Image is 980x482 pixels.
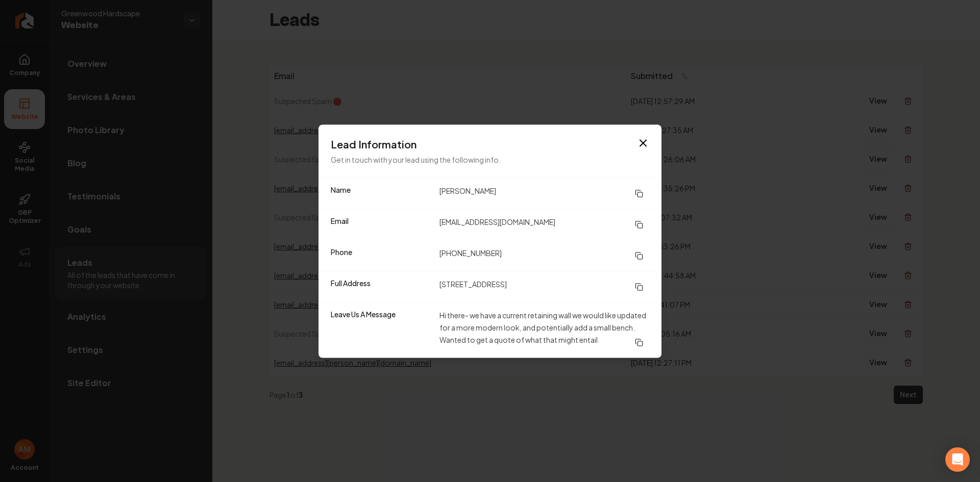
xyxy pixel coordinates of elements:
[331,184,431,202] dt: Name
[331,277,431,296] dt: Full Address
[439,246,649,265] dd: [PHONE_NUMBER]
[439,184,649,202] dd: [PERSON_NAME]
[331,246,431,265] dt: Phone
[331,153,649,165] p: Get in touch with your lead using the following info.
[331,215,431,234] dt: Email
[439,309,649,351] dd: Hi there- we have a current retaining wall we would like updated for a more modern look, and pote...
[331,137,649,151] h3: Lead Information
[439,215,649,234] dd: [EMAIL_ADDRESS][DOMAIN_NAME]
[331,309,431,351] dt: Leave Us A Message
[439,277,649,296] dd: [STREET_ADDRESS]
